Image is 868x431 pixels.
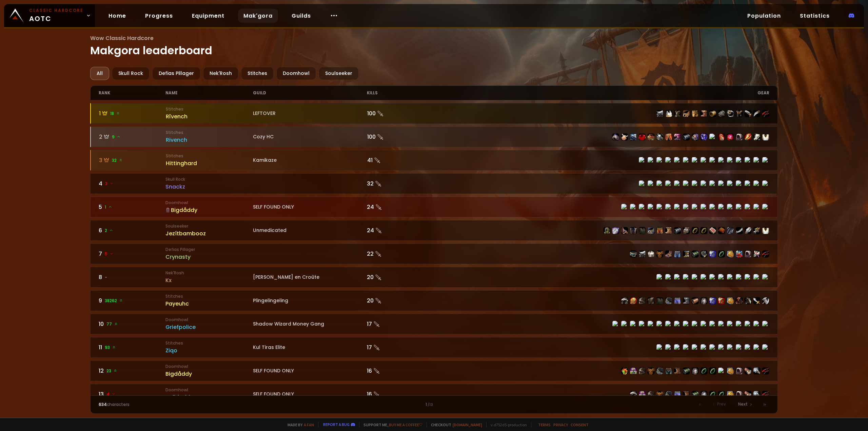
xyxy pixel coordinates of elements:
[709,110,716,117] img: item-14160
[99,86,166,100] div: rank
[762,110,769,117] img: item-6469
[105,181,114,187] span: 3
[727,134,734,140] img: item-20036
[571,422,589,427] a: Consent
[99,203,166,211] div: 5
[612,227,619,234] img: item-15411
[692,391,698,398] img: item-9428
[367,226,434,235] div: 24
[166,106,253,112] small: Stitches
[709,297,716,304] img: item-2933
[718,251,725,257] img: item-12006
[745,297,751,304] img: item-15225
[367,320,434,328] div: 17
[90,267,778,288] a: 8-Nek'RoshKx[PERSON_NAME] en Croûte20 item-15513item-6125item-2870item-6398item-14727item-6590ite...
[674,368,681,374] img: item-9885
[621,368,628,374] img: item-10588
[648,391,654,398] img: item-9894
[709,251,716,257] img: item-2933
[753,227,760,234] img: item-2100
[630,134,637,140] img: item-16797
[639,368,646,374] img: item-9894
[701,297,707,304] img: item-7690
[692,368,698,374] img: item-18238
[630,227,637,234] img: item-2105
[665,297,672,304] img: item-6719
[727,297,734,304] img: item-209612
[253,157,367,164] div: Kamikaze
[718,227,725,234] img: item-13209
[701,134,707,140] img: item-18103
[727,227,734,234] img: item-13340
[753,368,760,374] img: item-1207
[105,345,116,351] span: 93
[253,133,367,140] div: Cozy HC
[112,67,150,80] div: Skull Rock
[630,297,637,304] img: item-7746
[165,206,253,214] div: Bigdåddy
[639,391,646,398] img: item-13088
[165,276,253,285] div: Kx
[99,250,166,258] div: 7
[389,422,422,427] a: Buy me a coffee
[253,297,367,304] div: Plingelingeling
[727,368,734,374] img: item-209612
[165,176,253,182] small: Skull Rock
[665,391,672,398] img: item-13117
[99,226,166,235] div: 6
[630,368,637,374] img: item-13088
[367,156,434,164] div: 41
[736,251,743,257] img: item-4381
[99,296,166,305] div: 9
[674,110,681,117] img: item-3313
[367,367,434,375] div: 16
[753,251,760,257] img: item-890
[762,297,769,304] img: item-3137
[428,402,433,408] small: / 13
[238,9,278,23] a: Mak'gora
[656,110,663,117] img: item-1769
[165,346,253,355] div: Ziqo
[745,134,751,140] img: item-18842
[99,401,267,408] div: characters
[683,251,690,257] img: item-1121
[665,134,672,140] img: item-19683
[674,297,681,304] img: item-9624
[253,274,367,281] div: [PERSON_NAME] en Croûte
[683,227,690,234] img: item-16712
[99,390,166,398] div: 13
[718,297,725,304] img: item-7686
[656,368,663,374] img: item-13117
[753,134,760,140] img: item-13938
[621,134,628,140] img: item-22403
[90,220,778,241] a: 62SoulseekerJezítbamboozUnmedicated24 item-11925item-15411item-13358item-2105item-14637item-16713...
[140,9,178,23] a: Progress
[165,370,253,378] div: Bigdåddy
[103,9,132,23] a: Home
[152,67,200,80] div: Defias Pillager
[762,391,769,398] img: item-4087
[165,247,253,253] small: Defias Pillager
[553,422,568,427] a: Privacy
[683,134,690,140] img: item-14629
[166,136,253,144] div: Rivench
[736,368,743,374] img: item-13121
[692,297,698,304] img: item-4794
[736,134,743,140] img: item-14331
[99,273,166,281] div: 8
[286,9,316,23] a: Guilds
[683,368,690,374] img: item-9428
[105,274,107,280] span: -
[692,134,698,140] img: item-16801
[538,422,551,427] a: Terms
[186,9,230,23] a: Equipment
[253,344,367,351] div: Kul Tiras Elite
[165,393,253,401] div: Talldaddy
[701,227,707,234] img: item-18500
[701,251,707,257] img: item-6586
[727,110,734,117] img: item-5351
[323,422,350,427] a: Report a bug
[718,391,725,398] img: item-12011
[99,179,166,188] div: 4
[639,227,646,234] img: item-14637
